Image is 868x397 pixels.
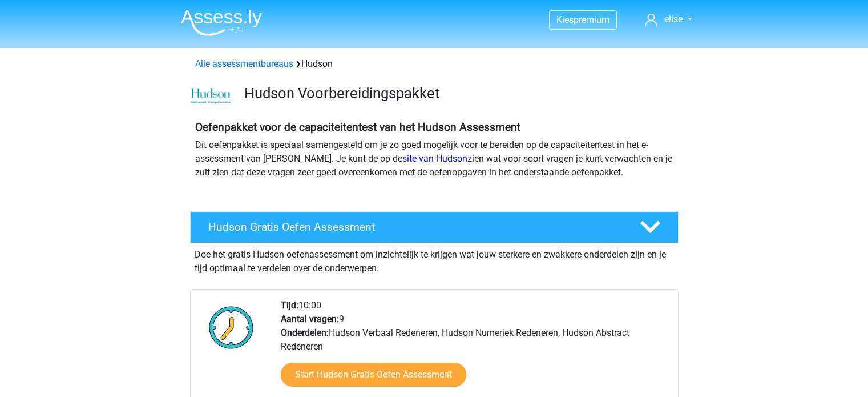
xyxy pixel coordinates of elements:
b: Tijd: [281,300,298,311]
img: Assessly [181,9,262,36]
a: site van Hudson [402,153,467,164]
a: Hudson Gratis Oefen Assessment [185,211,683,243]
b: Onderdelen: [281,327,329,338]
a: Start Hudson Gratis Oefen Assessment [281,363,466,387]
h3: Hudson Voorbereidingspakket [244,85,669,102]
img: cefd0e47479f4eb8e8c001c0d358d5812e054fa8.png [191,88,231,104]
img: Klok [203,299,260,356]
b: Oefenpakket voor de capaciteitentest van het Hudson Assessment [195,121,520,134]
h4: Hudson Gratis Oefen Assessment [208,220,621,234]
a: elise [640,13,696,26]
div: Hudson [191,57,678,71]
b: Aantal vragen: [281,314,339,324]
span: elise [664,14,683,25]
div: Doe het gratis Hudson oefenassessment om inzichtelijk te krijgen wat jouw sterkere en zwakkere on... [190,243,679,275]
a: Kiespremium [550,12,616,27]
a: Alle assessmentbureaus [195,58,293,69]
span: Kies [556,14,574,25]
p: Dit oefenpakket is speciaal samengesteld om je zo goed mogelijk voor te bereiden op de capaciteit... [195,138,673,179]
span: premium [574,14,609,25]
